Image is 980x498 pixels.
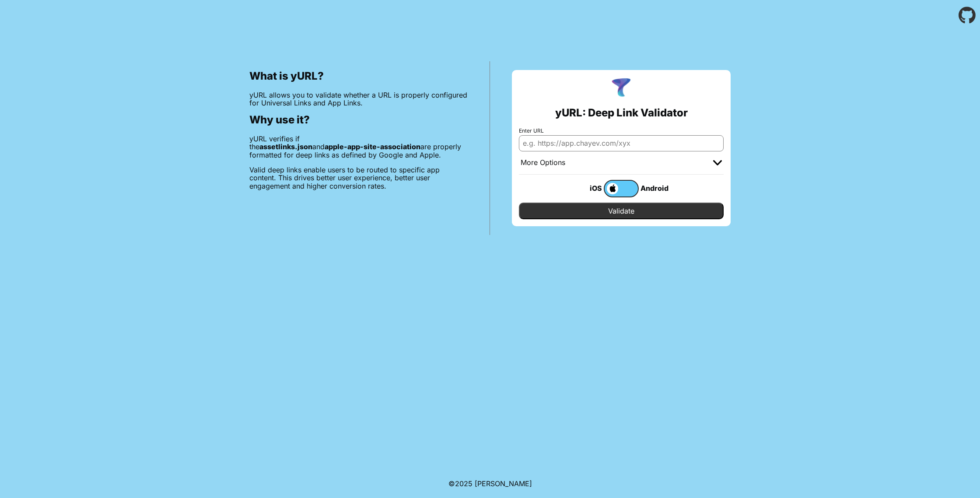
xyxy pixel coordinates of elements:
[555,107,688,119] h2: yURL: Deep Link Validator
[249,135,468,159] p: yURL verifies if the and are properly formatted for deep links as defined by Google and Apple.
[519,135,724,151] input: e.g. https://app.chayev.com/xyx
[448,469,532,498] footer: ©
[519,203,724,219] input: Validate
[259,142,312,151] b: assetlinks.json
[713,160,722,165] img: chevron
[249,70,468,82] h2: What is yURL?
[475,479,532,488] a: Michael Ibragimchayev's Personal Site
[455,479,472,488] span: 2025
[639,182,674,194] div: Android
[569,182,604,194] div: iOS
[325,142,420,151] b: apple-app-site-association
[249,91,468,107] p: yURL allows you to validate whether a URL is properly configured for Universal Links and App Links.
[521,158,565,167] div: More Options
[610,77,633,100] img: yURL Logo
[519,128,724,134] label: Enter URL
[249,114,468,126] h2: Why use it?
[249,166,468,190] p: Valid deep links enable users to be routed to specific app content. This drives better user exper...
